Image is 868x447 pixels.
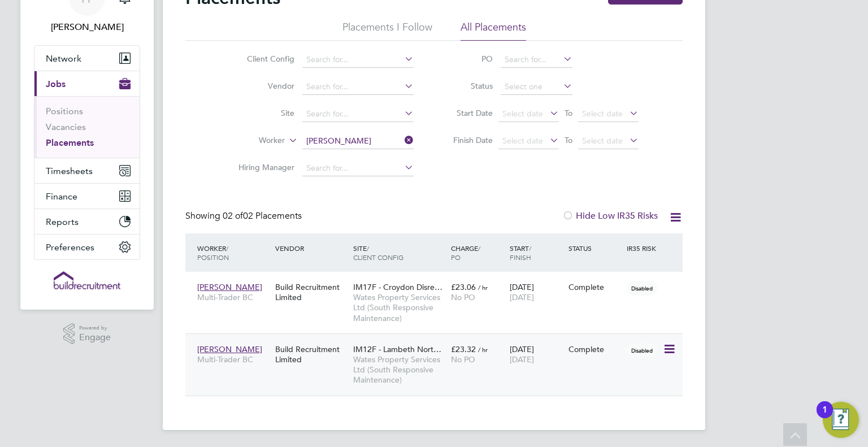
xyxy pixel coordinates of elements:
[510,354,534,364] span: [DATE]
[34,71,140,96] button: Jobs
[272,276,350,308] div: Build Recruitment Limited
[220,135,285,146] label: Worker
[461,20,526,41] li: All Placements
[448,238,507,267] div: Charge
[46,191,77,202] span: Finance
[223,210,302,222] span: 02 Placements
[451,344,476,354] span: £23.32
[350,238,448,267] div: Site
[353,344,441,354] span: IM12F - Lambeth Nort…
[223,210,243,222] span: 02 of
[46,79,66,89] span: Jobs
[194,238,272,267] div: Worker
[46,216,79,227] span: Reports
[442,81,493,91] label: Status
[451,292,475,302] span: No PO
[478,283,488,292] span: / hr
[46,121,86,132] a: Vacancies
[442,54,493,64] label: PO
[442,108,493,118] label: Start Date
[624,238,663,258] div: IR35 Risk
[353,244,403,262] span: / Client Config
[451,354,475,364] span: No PO
[46,242,94,253] span: Preferences
[197,282,262,292] span: [PERSON_NAME]
[302,52,414,68] input: Search for...
[502,109,543,119] span: Select date
[185,210,304,222] div: Showing
[507,238,566,267] div: Start
[229,162,294,172] label: Hiring Manager
[566,238,624,258] div: Status
[46,106,83,116] a: Positions
[229,81,294,91] label: Vendor
[79,323,111,333] span: Powered by
[568,282,622,292] div: Complete
[194,276,683,285] a: [PERSON_NAME]Multi-Trader BCBuild Recruitment LimitedIM17F - Croydon Disre…Wates Property Service...
[507,276,566,308] div: [DATE]
[451,244,480,262] span: / PO
[46,53,81,64] span: Network
[507,338,566,370] div: [DATE]
[302,133,414,149] input: Search for...
[582,136,623,146] span: Select date
[272,238,350,258] div: Vendor
[34,235,140,259] button: Preferences
[561,106,576,120] span: To
[197,344,262,354] span: [PERSON_NAME]
[34,46,140,71] button: Network
[272,338,350,370] div: Build Recruitment Limited
[478,345,488,354] span: / hr
[229,108,294,118] label: Site
[353,292,445,323] span: Wates Property Services Ltd (South Responsive Maintenance)
[562,210,658,222] label: Hide Low IR35 Risks
[63,323,111,345] a: Powered byEngage
[823,402,859,438] button: Open Resource Center, 1 new notification
[353,282,442,292] span: IM17F - Croydon Disre…
[302,160,414,176] input: Search for...
[451,282,476,292] span: £23.06
[502,136,543,146] span: Select date
[582,109,623,119] span: Select date
[46,166,93,176] span: Timesheets
[501,52,572,68] input: Search for...
[194,338,683,348] a: [PERSON_NAME]Multi-Trader BCBuild Recruitment LimitedIM12F - Lambeth Nort…Wates Property Services...
[79,333,111,342] span: Engage
[561,133,576,147] span: To
[34,209,140,234] button: Reports
[197,244,229,262] span: / Position
[34,20,140,34] span: Tommie Ferry
[342,20,432,41] li: Placements I Follow
[822,410,827,424] div: 1
[34,271,140,289] a: Go to home page
[510,244,531,262] span: / Finish
[34,96,140,158] div: Jobs
[54,271,120,289] img: buildrec-logo-retina.png
[34,184,140,209] button: Finance
[46,137,94,148] a: Placements
[568,344,622,354] div: Complete
[34,158,140,183] button: Timesheets
[353,354,445,385] span: Wates Property Services Ltd (South Responsive Maintenance)
[442,135,493,145] label: Finish Date
[302,106,414,122] input: Search for...
[627,281,657,296] span: Disabled
[197,354,270,364] span: Multi-Trader BC
[627,343,657,358] span: Disabled
[229,54,294,64] label: Client Config
[302,79,414,95] input: Search for...
[510,292,534,302] span: [DATE]
[197,292,270,302] span: Multi-Trader BC
[501,79,572,95] input: Select one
